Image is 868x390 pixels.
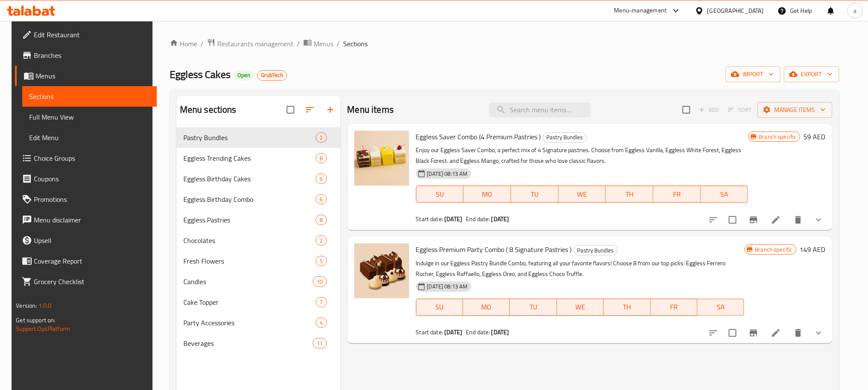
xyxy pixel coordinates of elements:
button: SU [416,186,464,203]
span: Edit Menu [29,132,150,143]
a: Edit menu item [771,215,781,225]
button: delete [788,210,808,230]
span: Full Menu View [29,112,150,122]
button: SU [416,299,463,316]
button: SA [701,186,748,203]
button: FR [651,299,697,316]
span: Pastry Bundles [183,132,316,143]
a: Sections [22,86,156,107]
span: Sections [343,39,368,49]
button: delete [788,323,808,343]
button: FR [653,186,701,203]
span: Promotions [34,194,150,204]
a: Menus [303,38,333,49]
div: items [313,338,326,348]
button: TU [511,186,559,203]
a: Coupons [15,168,156,189]
a: Edit Restaurant [15,24,156,45]
span: MO [467,301,506,313]
span: Cake Topper [183,297,316,307]
button: TU [510,299,557,316]
span: FR [654,301,694,313]
input: search [489,102,590,117]
span: Chocolates [183,235,316,246]
div: items [316,297,326,307]
div: Open [234,70,254,81]
div: Pastry Bundles [574,245,618,255]
span: 2 [316,134,326,142]
span: Eggless Birthday Cakes [183,174,316,184]
span: [DATE] 08:13 AM [424,282,471,291]
a: Restaurants management [207,38,293,49]
a: Grocery Checklist [15,271,156,292]
svg: Show Choices [814,328,824,338]
div: items [316,153,326,163]
span: Eggless Pastries [183,215,316,225]
span: Pastry Bundles [543,132,587,142]
button: sort-choices [703,323,724,343]
h6: 59 AED [804,131,826,143]
span: 11 [313,339,326,348]
span: SU [420,188,461,201]
img: Eggless Premium Party Combo ( 8 Signature Pastries ) [354,243,409,298]
a: Edit Menu [22,127,156,148]
div: items [316,132,326,143]
span: export [791,69,832,80]
button: show more [808,210,829,230]
h2: Menu items [347,103,394,116]
span: 4 [316,319,326,327]
a: Branches [15,45,156,66]
button: MO [464,186,511,203]
a: Menus [15,66,156,86]
span: SU [420,301,460,313]
div: Party Accessories [183,318,316,328]
span: 2 [316,237,326,245]
span: Select to update [724,324,742,342]
span: Select to update [724,211,742,229]
b: [DATE] [444,327,462,338]
div: Pastry Bundles [543,132,587,143]
button: export [784,66,839,82]
span: FR [657,188,697,201]
span: Manage items [764,105,826,115]
b: [DATE] [444,213,462,225]
div: items [316,194,326,204]
div: items [316,215,326,225]
span: GrubTech [257,72,287,79]
span: Select section [677,101,695,119]
span: Choice Groups [34,153,150,163]
span: 5 [316,257,326,265]
button: sort-choices [703,210,724,230]
span: Beverages [183,338,313,348]
button: Manage items [757,102,832,118]
span: End date: [466,213,490,225]
button: Branch-specific-item [743,210,764,230]
h6: 149 AED [800,243,826,255]
span: import [733,69,774,80]
button: MO [463,299,510,316]
div: items [316,256,326,266]
a: Menu disclaimer [15,210,156,230]
button: WE [557,299,604,316]
span: Version: [16,300,37,311]
li: / [201,39,204,49]
a: Home [170,39,197,49]
span: Edit Restaurant [34,30,150,40]
span: Coverage Report [34,256,150,266]
span: Menus [314,39,333,49]
span: Eggless Birthday Combo [183,194,316,204]
div: Party Accessories4 [177,312,341,333]
span: Get support on: [16,315,55,326]
a: Support.OpsPlatform [16,323,70,334]
button: import [726,66,781,82]
button: show more [808,323,829,343]
li: / [297,39,300,49]
button: WE [559,186,606,203]
a: Edit menu item [771,328,781,338]
a: Choice Groups [15,148,156,168]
